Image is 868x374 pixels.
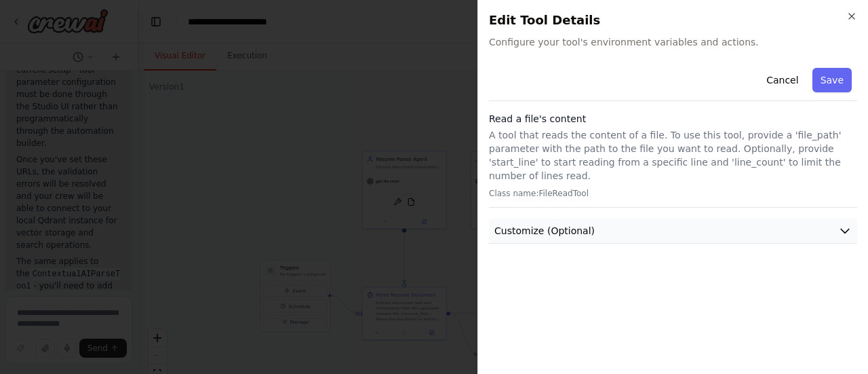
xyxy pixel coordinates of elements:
button: Save [812,68,852,92]
button: Cancel [758,68,806,92]
button: Customize (Optional) [489,219,857,244]
h3: Read a file's content [489,112,857,126]
p: A tool that reads the content of a file. To use this tool, provide a 'file_path' parameter with t... [489,128,857,183]
h2: Edit Tool Details [489,11,857,30]
span: Configure your tool's environment variables and actions. [489,35,857,49]
span: Customize (Optional) [494,224,595,238]
p: Class name: FileReadTool [489,188,857,199]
